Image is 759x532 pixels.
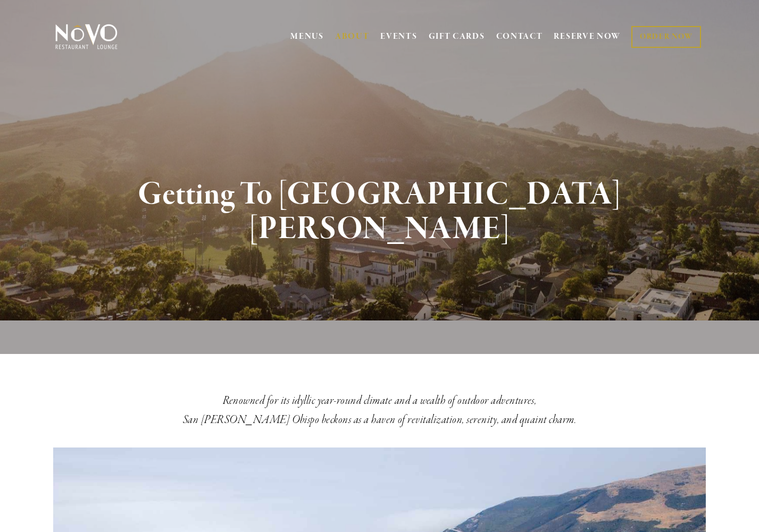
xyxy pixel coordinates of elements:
[335,31,370,42] a: ABOUT
[554,27,621,47] a: RESERVE NOW
[73,178,686,247] h1: Getting To [GEOGRAPHIC_DATA][PERSON_NAME]
[631,26,701,48] a: ORDER NOW
[53,23,120,50] img: Novo Restaurant &amp; Lounge
[380,31,417,42] a: EVENTS
[496,27,543,47] a: CONTACT
[429,27,485,47] a: GIFT CARDS
[290,31,324,42] a: MENUS
[183,393,576,427] em: Renowned for its idyllic year-round climate and a wealth of outdoor adventures, San [PERSON_NAME]...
